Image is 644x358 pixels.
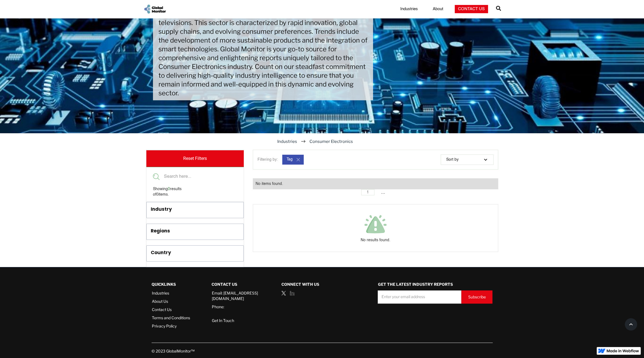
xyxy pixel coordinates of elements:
[152,323,190,329] a: Privacy Policy
[361,237,390,243] div: No results found.
[496,4,501,12] span: 
[607,349,639,353] img: Made in Webflow
[378,282,453,287] strong: GET THE LATEST INDUSTRY REPORTS
[361,189,374,195] a: 1
[253,189,498,195] div: List
[461,290,492,304] input: Subscribe
[152,348,493,354] div: © 2023 GlobalMonitor™
[397,6,421,12] a: Industries
[152,299,190,304] a: About Us
[151,227,170,234] div: Regions
[212,290,265,301] a: Email: [EMAIL_ADDRESS][DOMAIN_NAME]
[146,150,244,167] a: Reset Filters
[377,189,390,195] div: ...
[156,193,158,196] span: 0
[446,157,459,162] div: Sort by
[143,4,166,14] a: home
[212,312,234,323] a: Get In Touch
[212,282,237,287] strong: Contact Us
[277,139,297,144] a: Industries
[147,224,244,239] a: Regions
[146,171,244,182] input: Search here...
[152,278,190,290] div: QUICKLINKS
[147,246,244,261] a: Country
[378,290,461,304] input: Enter your email address
[281,282,319,287] strong: Connect with us
[152,315,190,321] a: Terms and Conditions
[295,156,302,163] img: close icon
[496,4,501,15] a: 
[441,154,494,165] div: Sort by
[455,5,488,13] a: Contact Us
[257,157,278,162] div: Filtering by:
[378,290,492,304] form: Demo Request
[256,181,495,187] div: No items found.
[152,290,190,296] a: Industries
[212,304,224,310] a: Phone:
[147,202,244,218] a: Industry
[429,6,446,12] a: About
[151,206,172,213] div: Industry
[151,249,171,256] div: Country
[168,187,170,191] span: 0
[146,186,244,197] div: Showing results of items.
[152,307,190,312] a: Contact Us
[287,157,293,162] div: Tag
[309,139,353,144] div: Consumer Electronics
